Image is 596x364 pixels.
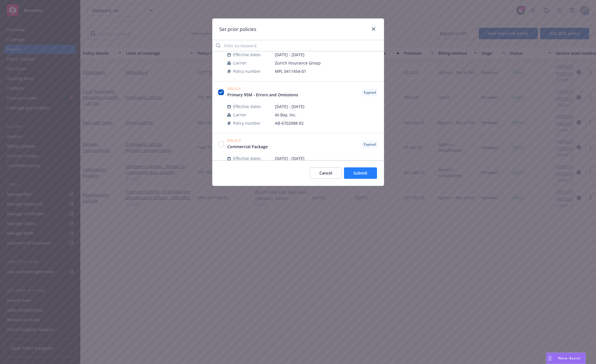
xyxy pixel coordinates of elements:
span: Policy [227,139,272,142]
span: Effective dates [233,155,261,161]
button: Cancel [310,167,342,179]
span: Carrier [233,60,247,66]
div: Drag to move [546,353,554,364]
span: At-Bay, Inc. [275,112,378,118]
span: Carrier [233,112,247,118]
h1: Set prior policies [219,26,256,33]
span: Policy number [233,68,261,74]
span: Nova Assist [558,356,581,361]
a: Primary $5M - Errors and Omissions [227,92,303,98]
span: Expired [364,90,376,95]
span: Cancel [319,170,332,176]
span: Zurich Insurance Group [275,60,378,66]
span: Effective dates [233,103,261,109]
span: [DATE] - [DATE] [275,155,378,161]
input: Filter by keyword [212,40,384,51]
span: Policy [227,87,303,91]
span: Effective dates [233,52,261,58]
span: Policy number [233,120,261,126]
button: Submit [344,167,377,179]
a: Commercial Package [227,144,272,150]
span: MPL 0411454-01 [275,68,378,74]
a: close [370,26,377,32]
span: [DATE] - [DATE] [275,52,378,58]
button: Nova Assist [546,353,586,364]
span: Submit [353,170,368,176]
span: AB-6702088-02 [275,120,378,126]
span: Expired [364,142,376,147]
span: [DATE] - [DATE] [275,103,378,109]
